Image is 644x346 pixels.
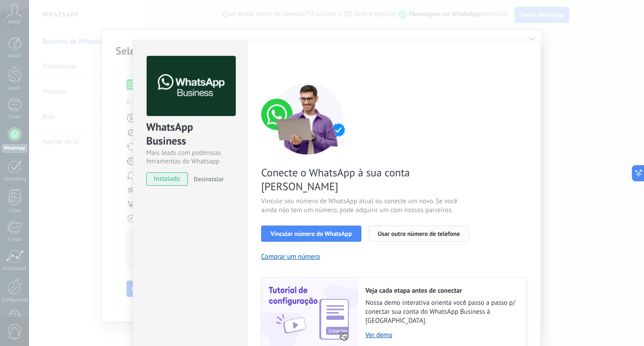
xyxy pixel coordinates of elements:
button: Usar outro número de telefone [369,226,470,242]
span: instalado [147,172,187,186]
span: Vincular número do WhatsApp [271,231,352,237]
img: connect number [261,83,355,154]
span: Nossa demo interativa orienta você passo a passo p/ conectar sua conta do WhatsApp Business à [GE... [365,299,517,325]
button: Vincular número do WhatsApp [261,226,361,242]
button: Comprar um número [261,252,320,261]
span: Desinstalar [194,175,224,183]
img: logo_main.png [147,56,236,116]
span: Vincule seu número de WhatsApp atual ou conecte um novo. Se você ainda não tem um número, pode ad... [261,197,474,215]
div: WhatsApp Business [146,120,234,149]
button: Desinstalar [190,172,224,186]
span: Conecte o WhatsApp à sua conta [PERSON_NAME] [261,166,474,193]
span: Usar outro número de telefone [378,231,460,237]
h2: Veja cada etapa antes de conectar [365,286,517,295]
div: Mais leads com poderosas ferramentas do Whatsapp [146,149,234,166]
a: Ver demo [365,331,517,339]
